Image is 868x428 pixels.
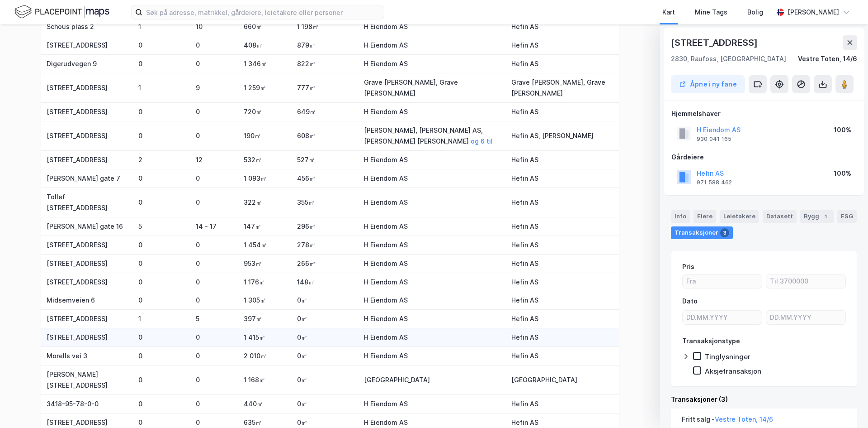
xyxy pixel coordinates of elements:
td: 5 [133,217,190,236]
div: 930 041 165 [697,135,731,143]
td: H Eiendom AS [359,255,506,273]
input: Til 3700000 [766,274,845,288]
td: 0 [133,55,190,73]
div: [PERSON_NAME] [788,7,839,18]
td: 0 [133,121,190,151]
td: 148㎡ [292,273,359,292]
td: Hefin AS [506,273,619,292]
td: H Eiendom AS [359,236,506,255]
div: Pris [682,261,694,272]
input: DD.MM.YYYY [683,311,762,324]
td: 953㎡ [238,255,292,273]
div: Eiere [693,210,716,223]
td: Hefin AS [506,55,619,73]
td: 3418-95-78-0-0 [41,395,133,414]
td: H Eiendom AS [359,188,506,217]
td: Morells vei 3 [41,347,133,365]
td: H Eiendom AS [359,328,506,347]
td: Hefin AS [506,217,619,236]
div: Transaksjonstype [682,336,740,346]
td: 0㎡ [292,310,359,328]
td: 147㎡ [238,217,292,236]
td: 0㎡ [292,328,359,347]
td: 822㎡ [292,55,359,73]
td: 0 [133,236,190,255]
td: 0 [190,255,238,273]
td: 12 [190,151,238,169]
td: 0㎡ [292,291,359,310]
div: 971 588 462 [697,179,732,186]
td: Hefin AS [506,347,619,365]
td: H Eiendom AS [359,395,506,414]
td: 720㎡ [238,103,292,121]
td: 0 [190,103,238,121]
td: 1 415㎡ [238,328,292,347]
td: Schous plass 2 [41,18,133,36]
td: 322㎡ [238,188,292,217]
td: [STREET_ADDRESS] [41,121,133,151]
td: 0㎡ [292,395,359,414]
div: 100% [834,125,851,135]
div: Transaksjoner (3) [671,394,857,405]
td: 1 093㎡ [238,169,292,188]
td: [STREET_ADDRESS] [41,36,133,55]
td: Hefin AS [506,310,619,328]
div: Datasett [763,210,797,223]
td: 5 [190,310,238,328]
td: 0 [133,36,190,55]
td: 0 [133,347,190,365]
td: 1 168㎡ [238,365,292,395]
div: Bygg [800,210,834,223]
td: [STREET_ADDRESS] [41,151,133,169]
td: 0 [190,236,238,255]
td: Hefin AS [506,36,619,55]
td: 879㎡ [292,36,359,55]
img: logo.f888ab2527a4732fd821a326f86c7f29.svg [14,4,109,20]
input: DD.MM.YYYY [766,311,845,324]
td: [STREET_ADDRESS] [41,273,133,292]
td: 1 198㎡ [292,18,359,36]
td: Hefin AS, [PERSON_NAME] [506,121,619,151]
div: Transaksjoner [671,226,733,239]
td: H Eiendom AS [359,217,506,236]
td: H Eiendom AS [359,310,506,328]
td: H Eiendom AS [359,273,506,292]
td: [GEOGRAPHIC_DATA] [359,365,506,395]
td: 1 [133,73,190,103]
td: 355㎡ [292,188,359,217]
div: Mine Tags [695,7,727,18]
td: 0 [133,365,190,395]
td: [STREET_ADDRESS] [41,255,133,273]
td: [STREET_ADDRESS] [41,73,133,103]
td: Hefin AS [506,395,619,414]
div: 100% [834,168,851,179]
td: [STREET_ADDRESS] [41,328,133,347]
td: 0 [190,328,238,347]
div: Tinglysninger [705,352,750,361]
td: 397㎡ [238,310,292,328]
td: 14 - 17 [190,217,238,236]
td: 190㎡ [238,121,292,151]
td: 0 [190,395,238,414]
td: 532㎡ [238,151,292,169]
td: 0 [190,55,238,73]
td: 649㎡ [292,103,359,121]
td: Digerudvegen 9 [41,55,133,73]
td: 660㎡ [238,18,292,36]
iframe: Chat Widget [823,385,868,428]
td: H Eiendom AS [359,169,506,188]
div: [STREET_ADDRESS] [671,35,759,50]
input: Søk på adresse, matrikkel, gårdeiere, leietakere eller personer [142,5,384,19]
div: [PERSON_NAME], [PERSON_NAME] AS, [PERSON_NAME] [PERSON_NAME] [364,125,500,147]
td: 10 [190,18,238,36]
td: [STREET_ADDRESS] [41,236,133,255]
td: 0 [190,188,238,217]
div: Kart [662,7,675,18]
td: Hefin AS [506,18,619,36]
td: Midsemveien 6 [41,291,133,310]
div: 2830, Raufoss, [GEOGRAPHIC_DATA] [671,53,786,64]
td: 0㎡ [292,365,359,395]
td: Hefin AS [506,236,619,255]
td: 527㎡ [292,151,359,169]
td: H Eiendom AS [359,347,506,365]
